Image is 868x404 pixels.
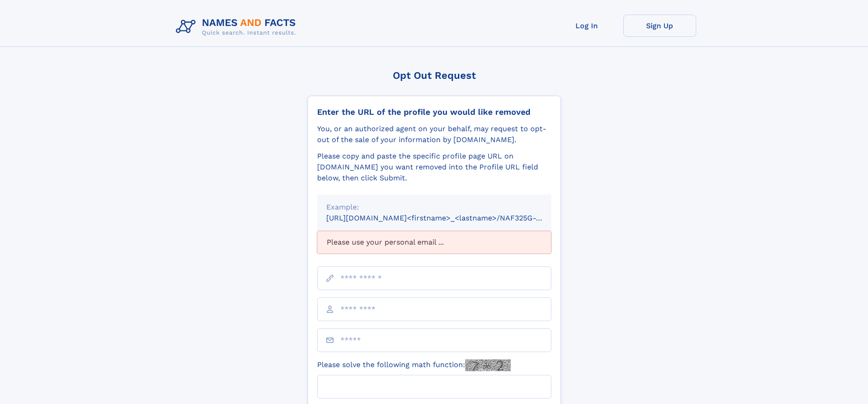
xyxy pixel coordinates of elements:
div: Please copy and paste the specific profile page URL on [DOMAIN_NAME] you want removed into the Pr... [317,151,551,184]
label: Please solve the following math function: [317,359,511,371]
div: You, or an authorized agent on your behalf, may request to opt-out of the sale of your informatio... [317,123,551,145]
a: Sign Up [623,15,696,37]
small: [URL][DOMAIN_NAME]<firstname>_<lastname>/NAF325G-xxxxxxxx [326,214,569,222]
div: Opt Out Request [308,70,561,81]
a: Log In [550,15,623,37]
img: Logo Names and Facts [172,15,303,39]
div: Example: [326,202,542,213]
div: Enter the URL of the profile you would like removed [317,107,551,117]
div: Please use your personal email ... [317,231,551,254]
